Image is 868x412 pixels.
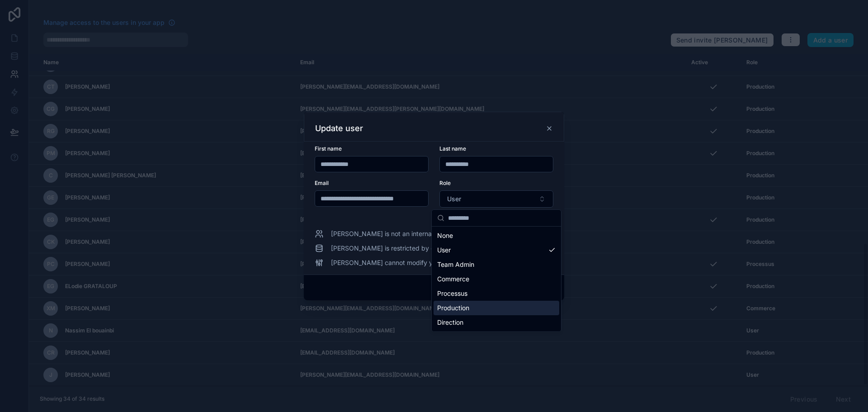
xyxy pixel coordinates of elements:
[437,246,451,255] span: User
[447,194,461,204] span: User
[439,145,466,152] span: Last name
[437,275,469,284] span: Commerce
[437,303,469,313] span: Production
[437,289,467,298] span: Processus
[439,180,451,186] span: Role
[315,145,342,152] span: First name
[434,228,559,243] div: None
[315,180,329,186] span: Email
[439,190,553,208] button: Select Button
[437,318,463,327] span: Direction
[315,123,363,134] h3: Update user
[432,227,561,331] div: Suggestions
[331,229,476,238] span: [PERSON_NAME] is not an internal team member
[331,258,456,267] span: [PERSON_NAME] cannot modify your app
[437,260,474,269] span: Team Admin
[331,244,481,253] span: [PERSON_NAME] is restricted by data permissions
